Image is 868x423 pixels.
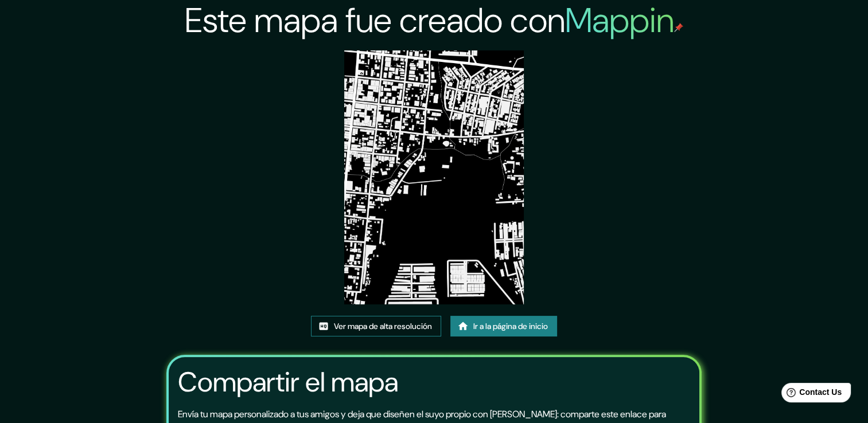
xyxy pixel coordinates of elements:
a: Ver mapa de alta resolución [311,316,441,337]
font: Ir a la página de inicio [473,319,548,334]
a: Ir a la página de inicio [450,316,557,337]
img: created-map [344,50,524,304]
h3: Compartir el mapa [178,366,398,398]
img: mappin-pin [674,23,683,32]
font: Ver mapa de alta resolución [334,319,432,334]
iframe: Help widget launcher [766,378,855,410]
